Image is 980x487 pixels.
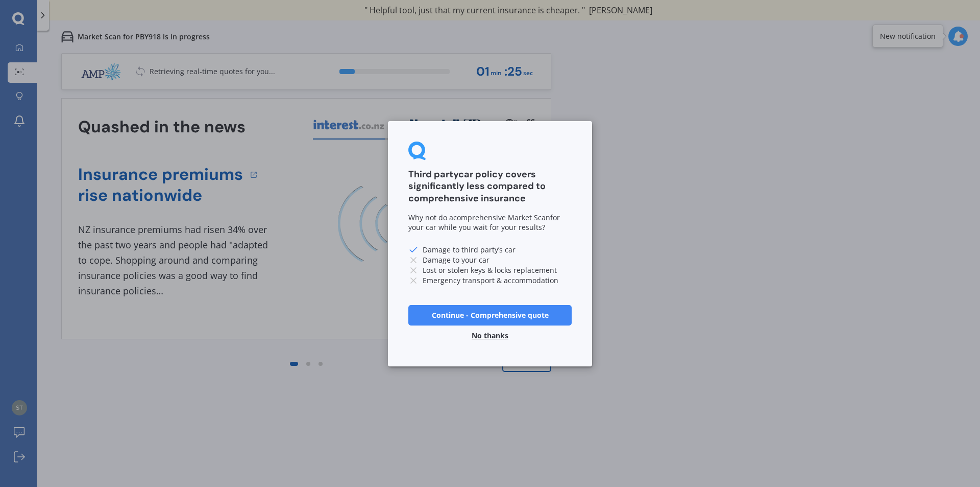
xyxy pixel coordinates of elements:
h3: Third party car policy covers significantly less compared to comprehensive insurance [408,169,572,204]
li: Lost or stolen keys & locks replacement [408,265,572,275]
span: comprehensive Market Scan [453,212,550,222]
li: Damage to third party’s car [408,244,572,254]
button: Continue - Comprehensive quote [408,305,572,325]
button: No thanks [465,325,514,345]
div: Why not do a for your car while you wait for your results? [408,212,572,232]
li: Damage to your car [408,254,572,265]
li: Emergency transport & accommodation [408,275,572,285]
